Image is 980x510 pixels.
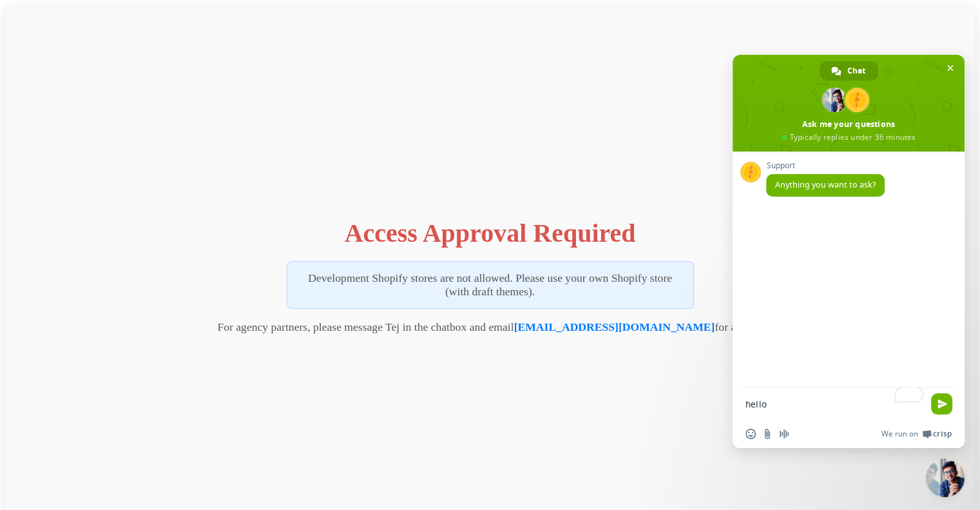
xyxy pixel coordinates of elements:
h1: Access Approval Required [345,218,636,248]
textarea: To enrich screen reader interactions, please activate Accessibility in Grammarly extension settings [745,387,926,420]
a: [EMAIL_ADDRESS][DOMAIN_NAME] [514,320,715,333]
span: Insert an emoji [745,429,756,439]
p: For agency partners, please message Tej in the chatbox and email for access. [217,320,762,334]
span: Send [931,393,952,415]
span: We run on [881,429,918,439]
span: Close chat [943,61,957,75]
span: Send a file [762,429,773,439]
a: Chat [820,61,878,81]
span: Support [766,161,885,170]
a: Close chat [926,458,965,497]
span: Crisp [933,429,952,439]
span: Anything you want to ask? [775,179,876,190]
a: We run onCrisp [881,429,952,439]
span: Chat [847,61,865,81]
span: Audio message [779,429,789,439]
p: Development Shopify stores are not allowed. Please use your own Shopify store (with draft themes). [287,261,694,309]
